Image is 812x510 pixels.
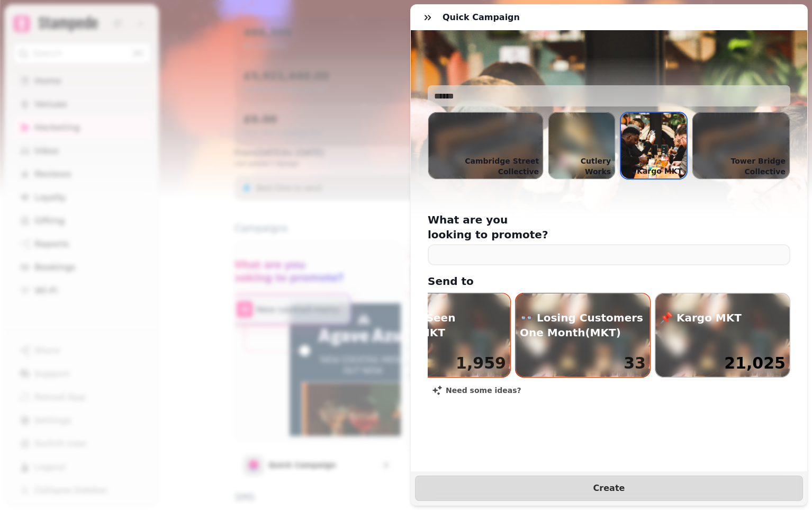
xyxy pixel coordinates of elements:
[621,113,687,178] img: aHR0cHM6Ly9maWxlcy5zdGFtcGVkZS5haS8wMWU3MmVhMC00YjczLTExZWMtOGM5OS0wYTU4YTlmZWFjMDIvbWVkaWEvNTQ4O...
[428,484,790,493] span: Create
[624,354,646,373] h1: 33
[415,476,803,501] button: Create
[423,382,530,399] button: Need some ideas?
[515,293,651,378] button: 👓 Losing Customers One Month(MKT)33
[520,310,650,340] h2: 👓 Losing Customers One Month(MKT)
[692,154,790,179] p: Tower Bridge Collective
[660,310,742,325] h2: 📌 Kargo MKT
[428,154,543,179] p: Cambridge Street Collective
[620,112,688,180] div: Kargo MKT
[380,310,510,340] h2: ⭐ Last Seen Kargo MKT
[375,293,511,378] button: ⭐ Last Seen Kargo MKT1,959
[428,274,631,289] h2: Send to
[692,112,790,180] div: Tower Bridge Collective
[428,112,544,180] div: Cambridge Street Collective
[548,112,616,180] div: Cutlery Works
[446,387,521,394] span: Need some ideas?
[655,293,790,378] button: 📌 Kargo MKT21,025
[456,354,506,373] h1: 1,959
[443,11,524,24] h3: Quick Campaign
[724,354,786,373] h1: 21,025
[633,164,687,178] p: Kargo MKT
[548,154,615,179] p: Cutlery Works
[428,212,631,242] h2: What are you looking to promote?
